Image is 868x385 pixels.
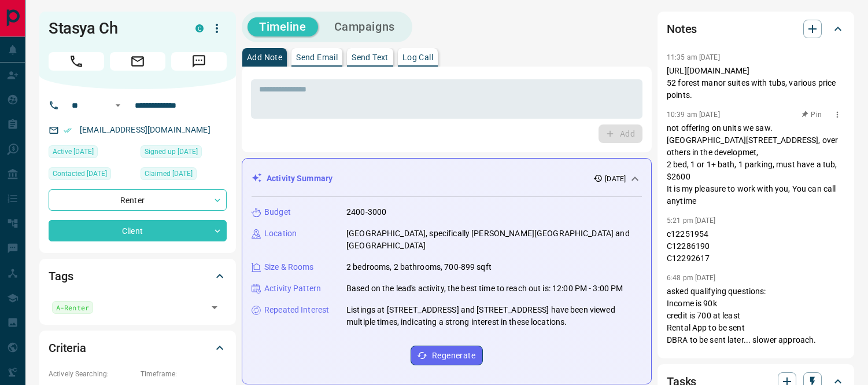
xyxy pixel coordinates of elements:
p: 2400-3000 [346,206,386,218]
div: Notes [667,15,845,43]
p: Timeframe: [141,369,227,379]
span: Claimed [DATE] [145,168,193,179]
p: Activity Pattern [264,283,321,295]
div: Criteria [49,334,227,362]
button: Campaigns [323,17,407,36]
button: Open [206,299,223,316]
p: Location [264,228,297,240]
p: Listings at [STREET_ADDRESS] and [STREET_ADDRESS] have been viewed multiple times, indicating a s... [346,304,642,328]
p: 11:35 am [DATE] [667,53,720,61]
p: Add Note [247,53,282,61]
span: Call [49,52,104,71]
a: [EMAIL_ADDRESS][DOMAIN_NAME] [80,125,210,134]
button: Pin [795,109,829,120]
button: Timeline [248,17,318,36]
p: [DATE] [605,174,626,184]
span: Active [DATE] [53,146,94,157]
span: Email [110,52,165,71]
div: Renter [49,189,227,211]
p: Repeated Interest [264,304,329,316]
p: 2 bedrooms, 2 bathrooms, 700-899 sqft [346,261,492,273]
div: Tags [49,262,227,290]
h2: Tags [49,267,73,285]
div: Thu Aug 14 2025 [49,145,135,162]
div: condos.ca [195,24,204,32]
p: 10:39 am [DATE] [667,111,720,119]
span: A-Renter [56,302,89,313]
p: Budget [264,206,291,218]
p: Send Text [352,53,389,61]
p: asked qualifying questions: Income is 90k credit is 700 at least Rental App to be sent DBRA to be... [667,285,845,346]
div: Client [49,220,227,241]
button: Regenerate [411,346,483,365]
p: Actively Searching: [49,369,135,379]
svg: Email Verified [64,126,72,134]
h2: Notes [667,20,697,38]
p: Size & Rooms [264,261,314,273]
p: 6:48 pm [DATE] [667,274,716,282]
span: Signed up [DATE] [145,146,198,157]
p: 5:21 pm [DATE] [667,217,716,225]
span: Message [171,52,227,71]
button: Open [111,98,125,112]
p: Log Call [402,53,433,61]
div: Sun Jul 20 2025 [49,167,135,184]
p: Based on the lead's activity, the best time to reach out is: 12:00 PM - 3:00 PM [346,283,623,295]
div: Sat Jun 14 2025 [141,145,227,162]
p: [URL][DOMAIN_NAME] 52 forest manor suites with tubs, various price points. [667,65,845,101]
div: Activity Summary[DATE] [252,168,642,189]
p: [GEOGRAPHIC_DATA], specifically [PERSON_NAME][GEOGRAPHIC_DATA] and [GEOGRAPHIC_DATA] [346,228,642,252]
p: c12251954 C12286190 C12292617 [667,228,845,265]
p: Send Email [296,53,338,61]
div: Sun Jun 15 2025 [141,167,227,184]
p: not offering on units we saw. [GEOGRAPHIC_DATA][STREET_ADDRESS], over others in the developmet, 2... [667,122,845,207]
p: Activity Summary [267,173,333,185]
h2: Criteria [49,339,86,357]
h1: Stasya Ch [49,19,178,38]
span: Contacted [DATE] [53,168,107,179]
